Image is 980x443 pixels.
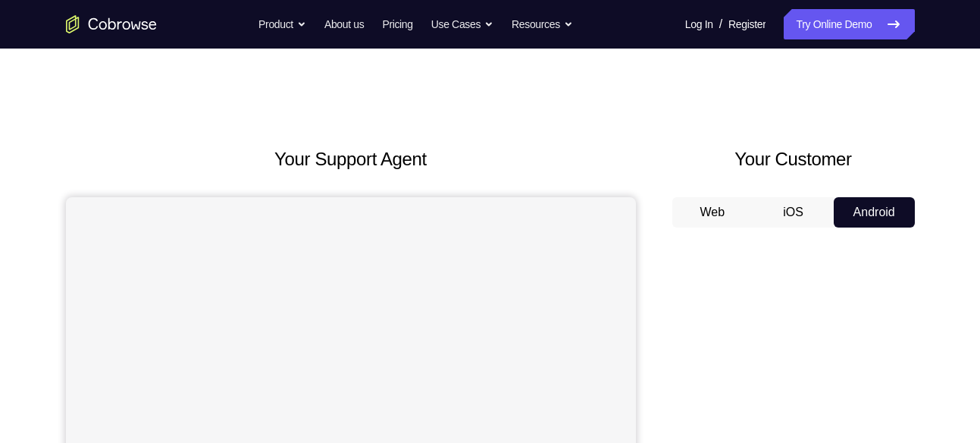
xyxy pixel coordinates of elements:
span: / [719,15,722,33]
h2: Your Support Agent [66,146,636,173]
button: Product [258,9,306,39]
a: About us [324,9,364,39]
button: Android [834,197,915,228]
button: Web [672,197,753,228]
button: iOS [753,197,834,228]
a: Pricing [382,9,412,39]
a: Try Online Demo [784,9,914,39]
a: Register [728,9,766,39]
button: Use Cases [431,9,493,39]
button: Resources [512,9,573,39]
a: Log In [685,9,713,39]
h2: Your Customer [672,146,915,173]
a: Go to the home page [66,15,157,33]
